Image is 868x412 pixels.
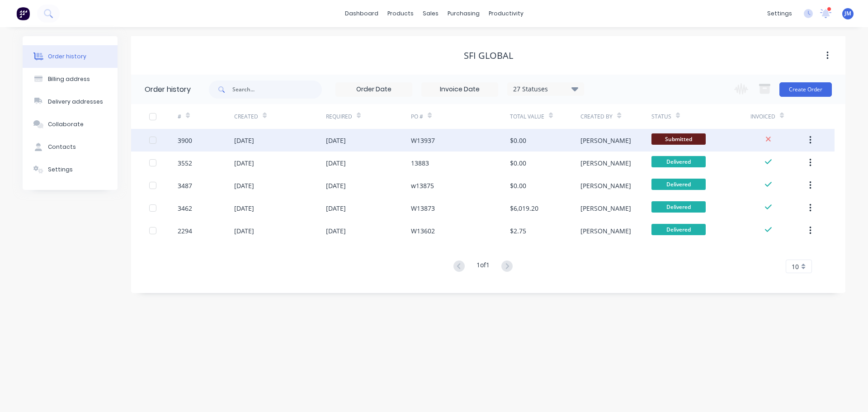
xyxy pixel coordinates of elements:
div: W13873 [411,204,435,213]
div: [PERSON_NAME] [580,226,631,236]
button: Contacts [23,136,118,158]
span: Delivered [651,224,706,235]
div: [DATE] [234,136,254,145]
div: $2.75 [510,226,526,236]
div: 3552 [178,158,192,168]
div: Status [651,113,671,121]
div: [PERSON_NAME] [580,158,631,168]
div: Invoiced [750,113,775,121]
div: [PERSON_NAME] [580,181,631,190]
div: Total Value [510,113,544,121]
div: [DATE] [326,204,346,213]
div: 3900 [178,136,192,145]
div: Billing address [48,75,90,83]
div: Order history [48,52,86,61]
div: Required [326,104,411,129]
div: Created [234,104,326,129]
div: Required [326,113,352,121]
div: [DATE] [234,158,254,168]
button: Collaborate [23,113,118,136]
a: dashboard [340,7,383,20]
div: PO # [411,113,423,121]
div: [PERSON_NAME] [580,136,631,145]
span: Submitted [651,133,706,145]
div: sales [418,7,443,20]
span: 10 [792,262,799,271]
div: Settings [48,166,73,174]
div: # [178,113,181,121]
button: Settings [23,158,118,181]
div: settings [763,7,797,20]
div: Collaborate [48,120,84,128]
div: [DATE] [234,226,254,236]
span: Delivered [651,179,706,190]
div: Delivery addresses [48,98,103,106]
div: 1 of 1 [476,260,490,273]
div: Created [234,113,258,121]
span: Delivered [651,201,706,213]
div: Created By [580,104,651,129]
div: $0.00 [510,158,526,168]
div: Contacts [48,143,76,151]
input: Order Date [336,83,412,96]
div: productivity [484,7,528,20]
div: 3487 [178,181,192,190]
input: Search... [232,81,322,99]
div: W13937 [411,136,435,145]
div: [DATE] [234,181,254,190]
div: Order history [145,84,191,95]
span: JM [844,9,851,18]
div: $0.00 [510,181,526,190]
div: Total Value [510,104,580,129]
div: 3462 [178,204,192,213]
img: Factory [16,7,30,20]
div: PO # [411,104,510,129]
span: Delivered [651,156,706,167]
div: Created By [580,113,613,121]
div: $0.00 [510,136,526,145]
div: W13602 [411,226,435,236]
button: Create Order [779,82,832,97]
button: Order history [23,45,118,68]
div: $6,019.20 [510,204,538,213]
div: [DATE] [326,226,346,236]
div: products [383,7,418,20]
div: 27 Statuses [508,84,584,94]
div: Status [651,104,750,129]
div: 13883 [411,158,429,168]
div: [DATE] [326,181,346,190]
input: Invoice Date [422,83,498,96]
div: [DATE] [326,158,346,168]
div: 2294 [178,226,192,236]
button: Billing address [23,68,118,90]
div: [DATE] [234,204,254,213]
div: Invoiced [750,104,807,129]
div: # [178,104,234,129]
div: [PERSON_NAME] [580,204,631,213]
div: purchasing [443,7,484,20]
div: [DATE] [326,136,346,145]
div: SFI GLOBAL [464,50,513,61]
div: w13875 [411,181,434,190]
button: Delivery addresses [23,90,118,113]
